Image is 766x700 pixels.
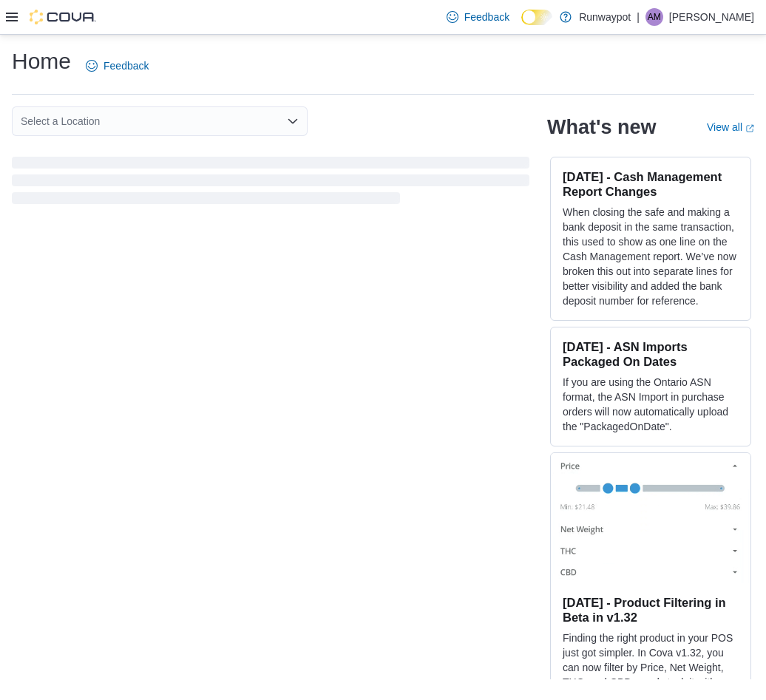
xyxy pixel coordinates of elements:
[579,8,631,26] p: Runwaypot
[563,375,739,434] p: If you are using the Ontario ASN format, the ASN Import in purchase orders will now automatically...
[441,2,515,32] a: Feedback
[80,51,155,81] a: Feedback
[648,8,661,26] span: AM
[745,124,754,133] svg: External link
[563,205,739,308] p: When closing the safe and making a bank deposit in the same transaction, this used to show as one...
[30,10,96,24] img: Cova
[521,10,552,25] input: Dark Mode
[104,58,149,73] span: Feedback
[637,8,640,26] p: |
[521,25,522,26] span: Dark Mode
[563,169,739,199] h3: [DATE] - Cash Management Report Changes
[563,339,739,369] h3: [DATE] - ASN Imports Packaged On Dates
[287,115,299,127] button: Open list of options
[12,47,71,76] h1: Home
[645,8,663,26] div: Artom Mehrasa
[547,115,656,139] h2: What's new
[707,121,754,133] a: View allExternal link
[12,160,529,207] span: Loading
[563,595,739,625] h3: [DATE] - Product Filtering in Beta in v1.32
[464,10,509,24] span: Feedback
[669,8,754,26] p: [PERSON_NAME]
